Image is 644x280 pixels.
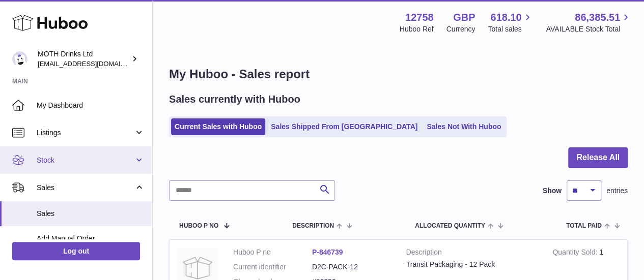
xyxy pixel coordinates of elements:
span: Description [292,223,334,229]
span: Sales [37,209,145,219]
strong: Quantity Sold [552,248,599,259]
img: orders@mothdrinks.com [12,51,27,67]
a: 618.10 Total sales [488,11,533,34]
label: Show [543,186,562,196]
span: entries [606,186,628,196]
a: P-846739 [312,248,343,256]
strong: GBP [453,11,475,24]
div: Huboo Ref [400,24,434,34]
div: Currency [446,24,475,34]
span: Sales [37,183,134,193]
strong: 12758 [405,11,434,24]
span: 86,385.51 [575,11,620,24]
span: Total paid [566,223,602,229]
h2: Sales currently with Huboo [169,92,300,106]
dt: Current identifier [233,262,312,272]
span: Huboo P no [179,223,218,229]
span: [EMAIL_ADDRESS][DOMAIN_NAME] [38,59,150,68]
span: 618.10 [490,11,521,24]
dd: D2C-PACK-12 [312,262,391,272]
dt: Huboo P no [233,247,312,257]
button: Release All [568,147,628,168]
span: Listings [37,128,134,138]
span: Add Manual Order [37,234,145,243]
h1: My Huboo - Sales report [169,66,628,82]
div: MOTH Drinks Ltd [38,49,129,69]
span: ALLOCATED Quantity [415,223,485,229]
div: Transit Packaging - 12 Pack [406,260,538,269]
a: Sales Shipped From [GEOGRAPHIC_DATA] [267,118,421,135]
a: 86,385.51 AVAILABLE Stock Total [546,11,632,34]
strong: Description [406,247,538,260]
span: AVAILABLE Stock Total [546,24,632,34]
a: Log out [12,242,140,260]
a: Sales Not With Huboo [423,118,505,135]
span: Stock [37,155,134,165]
a: Current Sales with Huboo [171,118,265,135]
span: My Dashboard [37,101,145,110]
span: Total sales [488,24,533,34]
